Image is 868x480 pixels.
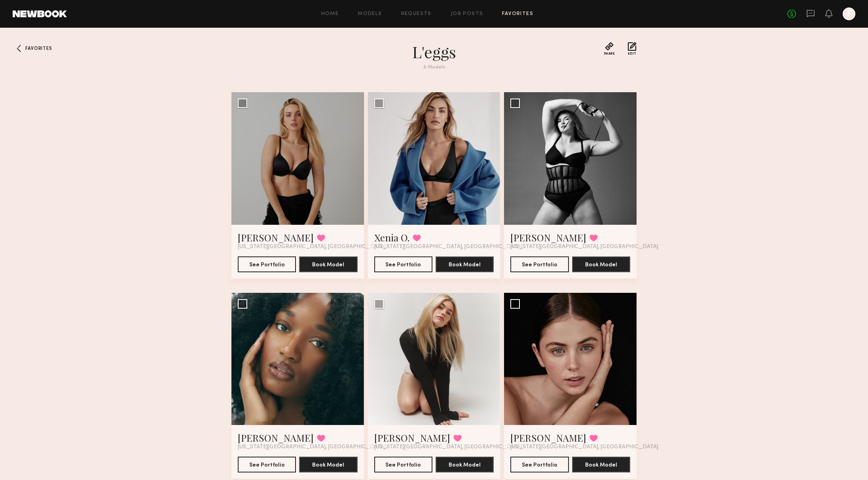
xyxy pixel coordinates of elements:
[292,42,576,62] h1: L'eggs
[292,65,576,70] div: 8 Models
[374,244,522,250] span: [US_STATE][GEOGRAPHIC_DATA], [GEOGRAPHIC_DATA]
[510,256,569,272] button: See Portfolio
[510,231,586,244] a: [PERSON_NAME]
[510,444,658,450] span: [US_STATE][GEOGRAPHIC_DATA], [GEOGRAPHIC_DATA]
[358,11,382,17] a: Models
[502,11,533,17] a: Favorites
[374,457,432,472] button: See Portfolio
[436,256,494,272] button: Book Model
[374,444,522,450] span: [US_STATE][GEOGRAPHIC_DATA], [GEOGRAPHIC_DATA]
[238,256,296,272] button: See Portfolio
[238,444,386,450] span: [US_STATE][GEOGRAPHIC_DATA], [GEOGRAPHIC_DATA]
[401,11,432,17] a: Requests
[238,457,296,472] button: See Portfolio
[628,52,637,55] span: Edit
[238,431,314,444] a: [PERSON_NAME]
[436,461,494,468] a: Book Model
[436,457,494,472] button: Book Model
[374,256,432,272] button: See Portfolio
[299,461,357,468] a: Book Model
[13,42,25,55] a: Favorites
[510,457,569,472] button: See Portfolio
[374,431,450,444] a: [PERSON_NAME]
[572,457,630,472] button: Book Model
[604,52,615,55] span: Share
[843,8,855,20] a: F
[25,46,52,51] span: Favorites
[299,261,357,268] a: Book Model
[436,261,494,268] a: Book Model
[238,244,386,250] span: [US_STATE][GEOGRAPHIC_DATA], [GEOGRAPHIC_DATA]
[510,244,658,250] span: [US_STATE][GEOGRAPHIC_DATA], [GEOGRAPHIC_DATA]
[604,42,615,55] button: Share
[238,231,314,244] a: [PERSON_NAME]
[299,256,357,272] button: Book Model
[321,11,339,17] a: Home
[628,42,637,55] button: Edit
[572,261,630,268] a: Book Model
[572,461,630,468] a: Book Model
[374,231,409,244] a: Xenia O.
[510,431,586,444] a: [PERSON_NAME]
[572,256,630,272] button: Book Model
[299,457,357,472] button: Book Model
[451,11,483,17] a: Job Posts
